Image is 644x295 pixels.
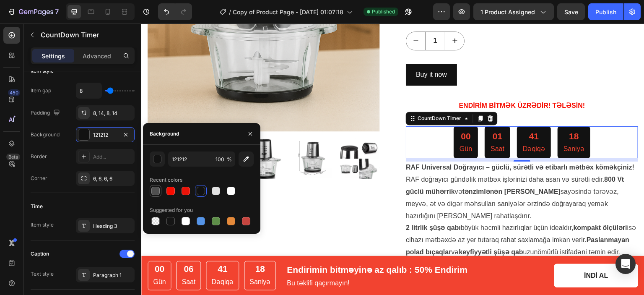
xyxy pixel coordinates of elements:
[31,175,47,182] div: Corner
[150,130,179,138] div: Background
[265,76,496,89] p: ENDİRİM BİTMƏK ÜZRƏDİR! TƏLƏSİN!
[55,7,59,17] p: 7
[595,8,616,16] div: Publish
[150,176,182,184] div: Recent colors
[443,247,467,257] div: İNDİ AL
[473,3,554,20] button: 1 product assigned
[168,151,212,167] input: Eg: FFFFFF
[93,131,117,139] div: 121212
[382,120,404,132] p: Dəqiqə
[31,203,43,210] div: Time
[275,91,322,99] div: CountDown Timer
[413,240,497,264] button: İNDİ AL
[93,222,132,230] div: Heading 3
[229,8,231,16] span: /
[3,3,62,20] button: 7
[233,8,343,16] span: Copy of Product Page - [DATE] 01:07:18
[41,30,131,40] p: CountDown Timer
[76,83,101,98] input: Auto
[227,156,232,163] span: %
[83,52,111,60] p: Advanced
[318,106,331,120] div: 00
[349,106,363,120] div: 01
[141,23,644,295] iframe: Design area
[145,255,326,265] p: Bu təklifi qaçırmayın!
[31,153,47,160] div: Border
[588,3,623,20] button: Publish
[422,106,443,120] div: 18
[382,106,404,120] div: 41
[275,45,306,57] div: Buy it now
[284,8,304,26] input: quantity
[145,240,326,253] p: Endirimin bitməyinə az qalıb : 50% Endirim
[265,152,483,196] p: RAF doğrayıcı gündəlik mətbəx işlərinizi daha asan və sürətli edir. və sayəsində tərəvəz, meyvə, ...
[31,131,60,138] div: Background
[31,87,51,94] div: Item gap
[93,272,132,279] div: Paragraph 1
[265,140,493,147] strong: RAF Universal Doğrayıcı – güclü, sürətli və etibarlı mətbəx köməkçiniz!
[31,221,54,229] div: Item style
[93,110,132,117] div: 8, 14, 8, 14
[317,225,382,232] strong: keyfiyyətli şüşə qab
[150,206,193,214] div: Suggested for you
[31,107,62,119] div: Padding
[422,120,443,132] p: Saniyə
[93,175,132,183] div: 6, 6, 6, 6
[615,254,636,274] div: Open Intercom Messenger
[6,154,20,160] div: Beta
[304,8,323,26] button: increment
[432,201,486,208] strong: kompakt ölçüləri
[42,52,65,60] p: Settings
[158,3,192,20] div: Undo/Redo
[265,8,284,26] button: decrement
[8,89,20,96] div: 450
[372,8,395,16] span: Published
[31,270,54,278] div: Text style
[265,201,495,232] p: böyük həcmli hazırlıqlar üçün idealdır, isə cihazı mətbəxdə az yer tutaraq rahat saxlamağa imkan ...
[564,8,578,16] span: Save
[480,8,535,16] span: 1 product assigned
[93,153,132,161] div: Add...
[265,152,483,172] strong: 800 Vt güclü mühərrik
[318,120,331,132] p: Gün
[349,120,363,132] p: Saat
[557,3,585,20] button: Save
[31,250,49,258] div: Caption
[265,40,316,63] button: Buy it now
[321,164,419,172] strong: tənzimlənən [PERSON_NAME]
[265,201,319,208] strong: 2 litrlik şüşə qabı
